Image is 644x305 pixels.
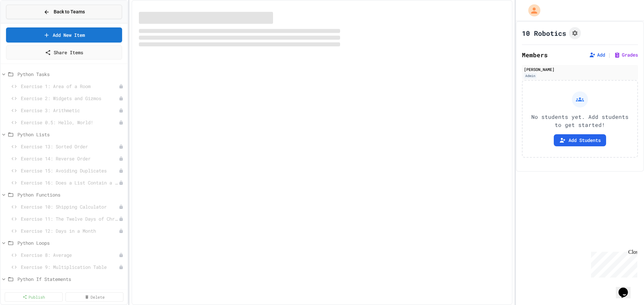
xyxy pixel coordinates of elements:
[119,253,123,257] div: Unpublished
[119,144,123,149] div: Unpublished
[6,5,122,19] button: Back to Teams
[21,95,119,102] span: Exercise 2: Widgets and Gizmos
[616,278,637,298] iframe: chat widget
[21,251,119,258] span: Exercise 8: Average
[21,83,119,90] span: Exercise 1: Area of a Room
[6,27,122,43] a: Add New Item
[6,45,122,60] a: Share Items
[17,239,125,246] span: Python Loops
[21,263,119,271] span: Exercise 9: Multiplication Table
[521,3,542,18] div: My Account
[54,8,85,15] span: Back to Teams
[21,155,119,162] span: Exercise 14: Reverse Order
[119,229,123,233] div: Unpublished
[588,249,637,278] iframe: chat widget
[119,217,123,221] div: Unpublished
[569,27,581,39] button: Assignment Settings
[589,52,605,58] button: Add
[119,180,123,185] div: Unpublished
[5,292,63,302] a: Publish
[119,156,123,161] div: Unpublished
[524,73,537,79] div: Admin
[119,168,123,173] div: Unpublished
[21,107,119,114] span: Exercise 3: Arithmetic
[119,84,123,89] div: Unpublished
[119,96,123,101] div: Unpublished
[21,203,119,210] span: Exercise 10: Shipping Calculator
[21,179,119,186] span: Exercise 16: Does a List Contain a Sublist?
[17,276,125,283] span: Python If Statements
[3,3,46,43] div: Chat with us now!Close
[119,120,123,125] div: Unpublished
[21,215,119,222] span: Exercise 11: The Twelve Days of Christmas
[21,167,119,174] span: Exercise 15: Avoiding Duplicates
[17,71,125,78] span: Python Tasks
[21,227,119,234] span: Exercise 12: Days in a Month
[524,66,636,72] div: [PERSON_NAME]
[522,50,548,60] h2: Members
[554,134,606,146] button: Add Students
[119,108,123,113] div: Unpublished
[65,292,123,302] a: Delete
[528,113,632,129] p: No students yet. Add students to get started!
[21,143,119,150] span: Exercise 13: Sorted Order
[17,131,125,138] span: Python Lists
[17,191,125,198] span: Python Functions
[21,119,119,126] span: Exercise 0.5: Hello, World!
[522,28,566,38] h1: 10 Robotics
[119,265,123,270] div: Unpublished
[614,52,638,58] button: Grades
[119,205,123,209] div: Unpublished
[608,51,611,59] span: |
